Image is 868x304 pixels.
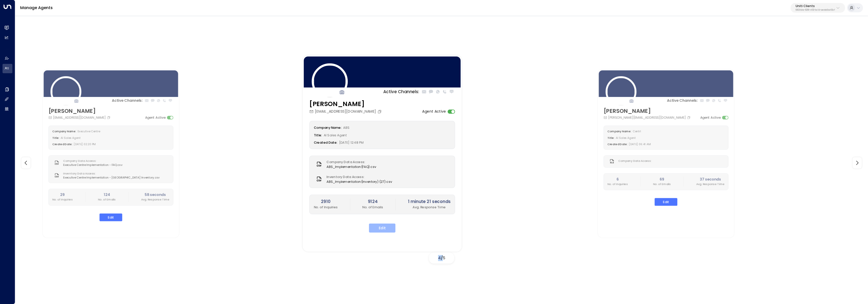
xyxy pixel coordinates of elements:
label: Inventory Data Access: [63,171,157,175]
span: ABS_Implementation(FAQ).csv [327,164,376,169]
span: Executive Centre Implementation - [GEOGRAPHIC_DATA] Inventory.csv [63,175,160,180]
label: Inventory Data Access: [327,174,390,179]
button: Copy [107,116,112,119]
p: Avg. Response Time [696,182,725,186]
span: 5 [443,255,445,261]
button: Uniti Clients6902fd4e-8299-4f33-bc1d-ae4eb0a453cf [791,3,845,13]
img: 9_headshot.jpg [312,63,348,99]
label: Company Data Access: [63,159,120,163]
h2: 1 minute 21 seconds [408,198,451,205]
label: Created Date: [607,142,628,146]
h2: 2910 [314,198,338,205]
label: Company Name: [314,125,342,130]
h2: 29 [52,192,73,198]
h3: [PERSON_NAME] [48,107,112,115]
span: [DATE] 06:41 AM [629,142,651,146]
label: Title: [314,133,322,137]
label: Agent Active [145,115,166,120]
p: Avg. Response Time [408,205,451,210]
h3: [PERSON_NAME] [309,99,383,109]
p: Active Channels: [383,88,419,95]
h2: 9124 [363,198,383,205]
p: No. of Inquiries [52,197,73,201]
span: ABS_Implementation(Inventory) (27).csv [327,179,392,184]
div: [PERSON_NAME][EMAIL_ADDRESS][DOMAIN_NAME] [604,115,692,120]
span: 4 [438,255,441,261]
p: 6902fd4e-8299-4f33-bc1d-ae4eb0a453cf [796,9,835,11]
span: AI Sales Agent [61,136,80,139]
img: 16_headshot.jpg [50,76,81,107]
label: Title: [607,136,614,139]
button: Edit [655,198,677,206]
p: Uniti Clients [796,5,835,8]
p: Avg. Response Time [141,197,170,201]
span: ABS [343,125,349,130]
button: Edit [99,213,122,221]
a: Manage Agents [20,5,53,11]
span: AI Sales Agent [616,136,636,139]
p: Active Channels: [667,98,698,103]
p: No. of Emails [98,197,116,201]
label: Created Date: [314,140,337,145]
label: Company Name: [607,129,631,133]
div: [EMAIL_ADDRESS][DOMAIN_NAME] [309,109,383,114]
label: Company Name: [52,129,76,133]
span: [DATE] 12:48 PM [339,140,364,145]
div: / [429,252,454,264]
label: Agent Active [422,109,446,114]
h2: 58 seconds [141,192,170,198]
label: Agent Active [700,115,721,120]
span: AI Sales Agent [324,133,347,137]
button: Copy [687,116,692,119]
label: Title: [52,136,59,139]
span: Centrl [633,129,641,133]
span: Executive Centre Implementation - FAQ.csv [63,163,122,167]
h2: 124 [98,192,116,198]
p: No. of Emails [653,182,671,186]
label: Created Date: [52,142,72,146]
h2: 69 [653,176,671,182]
label: Company Data Access: [327,160,374,164]
h2: 6 [607,176,628,182]
div: [EMAIL_ADDRESS][DOMAIN_NAME] [48,115,112,120]
p: No. of Inquiries [314,205,338,210]
h2: 37 seconds [696,176,725,182]
p: No. of Emails [363,205,383,210]
label: Company Data Access: [618,159,652,163]
h3: [PERSON_NAME] [604,107,692,115]
span: Executive Centre [77,129,100,133]
span: [DATE] 02:20 PM [74,142,96,146]
img: 7_headshot.jpg [606,76,636,107]
p: No. of Inquiries [607,182,628,186]
button: Copy [377,109,383,114]
p: Active Channels: [112,98,143,103]
button: Edit [369,223,395,233]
